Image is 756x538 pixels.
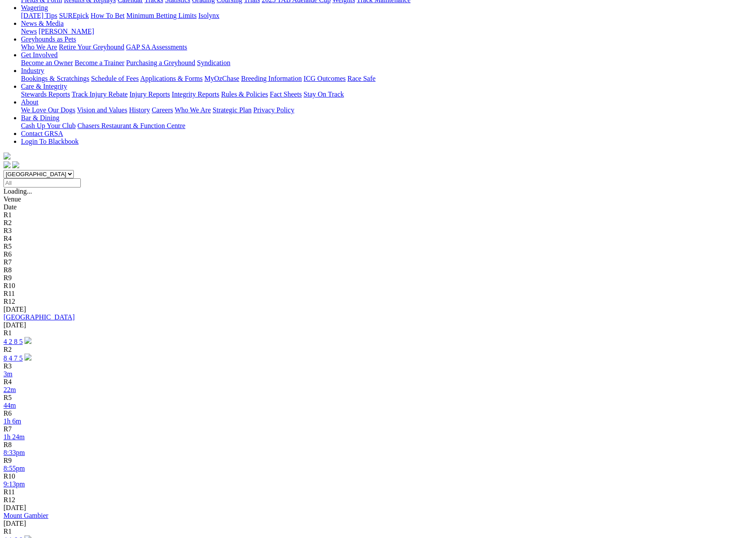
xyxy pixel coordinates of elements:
a: Applications & Forms [140,75,203,82]
div: Wagering [21,12,753,20]
div: R9 [3,274,753,282]
a: Become a Trainer [75,59,124,66]
a: 8:33pm [3,449,25,456]
img: facebook.svg [3,161,10,168]
a: Isolynx [198,12,219,19]
a: Mount Gambier [3,512,48,519]
a: Contact GRSA [21,130,63,137]
a: Vision and Values [77,106,127,114]
input: Select date [3,178,81,187]
a: Login To Blackbook [21,138,79,145]
div: Get Involved [21,59,753,67]
div: R3 [3,227,753,235]
a: GAP SA Assessments [126,43,187,51]
a: 44m [3,402,16,409]
div: R7 [3,425,753,433]
a: 4 2 8 5 [3,338,23,345]
div: R7 [3,258,753,266]
a: Care & Integrity [21,83,67,90]
div: R11 [3,290,753,298]
a: Integrity Reports [172,90,219,98]
div: R6 [3,250,753,258]
div: R11 [3,488,753,496]
a: [PERSON_NAME] [38,28,94,35]
a: History [129,106,150,114]
a: How To Bet [91,12,125,19]
div: R5 [3,394,753,402]
div: News & Media [21,28,753,35]
a: Greyhounds as Pets [21,35,76,43]
div: R1 [3,211,753,219]
div: R4 [3,378,753,386]
a: 1h 6m [3,417,21,425]
a: Privacy Policy [253,106,294,114]
div: Date [3,203,753,211]
div: Venue [3,195,753,203]
div: Industry [21,75,753,83]
div: R6 [3,410,753,417]
a: Injury Reports [129,90,170,98]
div: R2 [3,219,753,227]
div: R10 [3,472,753,480]
a: About [21,98,38,106]
a: We Love Our Dogs [21,106,75,114]
a: News [21,28,37,35]
div: R9 [3,457,753,465]
img: play-circle.svg [24,354,31,361]
div: [DATE] [3,305,753,313]
div: Greyhounds as Pets [21,43,753,51]
div: [DATE] [3,520,753,528]
a: 3m [3,370,12,378]
div: [DATE] [3,321,753,329]
div: R5 [3,243,753,250]
div: R1 [3,528,753,535]
a: Careers [152,106,173,114]
a: Track Injury Rebate [72,90,128,98]
a: Syndication [197,59,230,66]
a: [GEOGRAPHIC_DATA] [3,313,75,321]
a: Stewards Reports [21,90,70,98]
div: R12 [3,496,753,504]
a: Fact Sheets [270,90,302,98]
div: R10 [3,282,753,290]
a: SUREpick [59,12,89,19]
a: Strategic Plan [213,106,252,114]
div: About [21,106,753,114]
div: Bar & Dining [21,122,753,130]
a: 8:55pm [3,465,25,472]
div: [DATE] [3,504,753,512]
a: Stay On Track [304,90,344,98]
div: R1 [3,329,753,337]
img: play-circle.svg [24,337,31,344]
a: 8 4 7 5 [3,354,23,362]
div: R2 [3,346,753,354]
a: 1h 24m [3,433,24,441]
a: Breeding Information [241,75,302,82]
a: Who We Are [175,106,211,114]
a: Retire Your Greyhound [59,43,124,51]
a: Get Involved [21,51,58,59]
div: R3 [3,362,753,370]
a: 9:13pm [3,480,25,488]
a: [DATE] Tips [21,12,57,19]
img: logo-grsa-white.png [3,153,10,160]
div: R8 [3,266,753,274]
a: Wagering [21,4,48,11]
div: R8 [3,441,753,449]
div: Care & Integrity [21,90,753,98]
a: Who We Are [21,43,57,51]
a: 22m [3,386,16,393]
a: Industry [21,67,44,74]
a: News & Media [21,20,64,27]
a: Rules & Policies [221,90,268,98]
a: Chasers Restaurant & Function Centre [77,122,185,129]
a: Bar & Dining [21,114,59,121]
a: Race Safe [347,75,375,82]
img: twitter.svg [12,161,19,168]
div: R12 [3,298,753,305]
span: Loading... [3,187,32,195]
a: Purchasing a Greyhound [126,59,195,66]
a: Become an Owner [21,59,73,66]
a: Schedule of Fees [91,75,138,82]
a: ICG Outcomes [304,75,345,82]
